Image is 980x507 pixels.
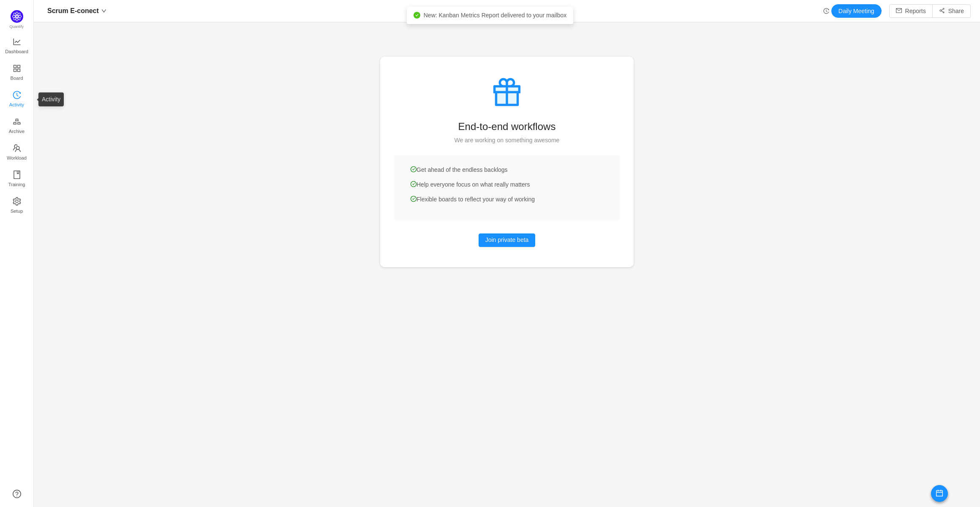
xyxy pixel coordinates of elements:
i: icon: team [13,144,21,152]
i: icon: gold [13,117,21,126]
i: icon: check-circle [414,12,420,19]
a: icon: question-circle [13,490,21,498]
span: Training [8,176,25,193]
a: Activity [13,91,21,108]
i: icon: setting [13,197,21,206]
span: Quantify [10,24,24,29]
span: Dashboard [5,43,28,60]
i: icon: book [13,171,21,179]
button: Daily Meeting [831,4,882,18]
span: Activity [9,96,24,113]
button: icon: mailReports [889,4,933,18]
span: Scrum E-conect [47,4,99,18]
button: icon: share-altShare [932,4,971,18]
span: Workload [7,149,27,166]
span: Archive [9,123,24,140]
img: Quantify [11,10,23,23]
button: icon: calendar [931,485,948,502]
a: Board [13,65,21,81]
a: Archive [13,118,21,135]
span: New: Kanban Metrics Report delivered to your mailbox [424,12,567,19]
i: icon: appstore [13,64,21,73]
i: icon: line-chart [13,38,21,46]
i: icon: history [823,8,829,14]
i: icon: history [13,91,21,99]
a: Workload [13,144,21,161]
a: Training [13,171,21,188]
i: icon: down [101,8,106,14]
a: Setup [13,198,21,214]
span: Setup [11,203,23,220]
a: Dashboard [13,38,21,55]
button: Join private beta [479,233,536,247]
span: Board [11,70,23,87]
